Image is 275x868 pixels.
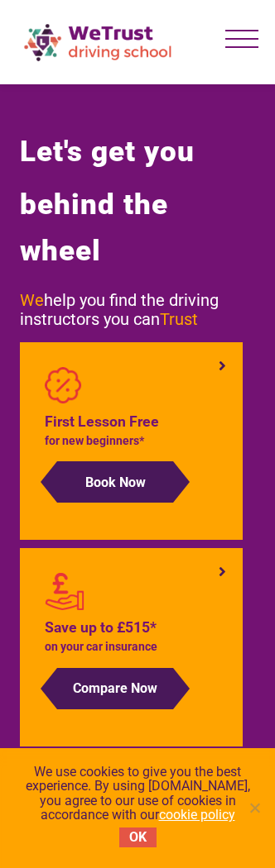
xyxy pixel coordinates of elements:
[119,827,157,847] button: OK
[45,367,82,404] img: badge-percent-light.png
[45,434,144,447] span: for new beginners*
[20,290,44,310] span: We
[17,17,182,68] img: wetrust-ds-logo.png
[57,668,173,709] button: Compare Now
[45,573,84,610] img: red-personal-loans2.png
[45,573,218,708] a: Save up to £515* on your car insurance Compare Now
[246,799,263,816] span: No
[160,309,198,329] span: Trust
[17,765,258,823] span: We use cookies to give you the best experience. By using [DOMAIN_NAME], you agree to our use of c...
[159,807,235,823] a: cookie policy
[45,617,218,639] h4: Save up to £515*
[20,231,101,271] span: wheel
[20,290,219,329] span: help you find the driving instructors you can
[45,640,157,653] span: on your car insurance
[45,411,218,433] h4: First Lesson Free
[57,461,173,503] button: Book Now
[45,367,218,503] a: First Lesson Free for new beginners* Book Now
[20,126,270,271] span: Let's get you behind the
